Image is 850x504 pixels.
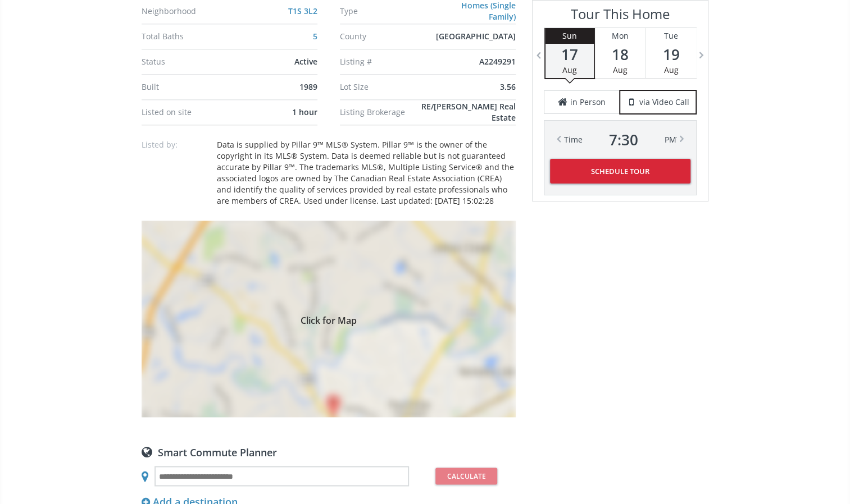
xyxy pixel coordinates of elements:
div: County [340,33,433,40]
div: Built [142,83,235,91]
div: Type [340,7,433,15]
div: Time PM [564,132,676,148]
div: Sun [546,28,594,44]
div: Listed on site [142,108,235,116]
div: Data is supplied by Pillar 9™ MLS® System. Pillar 9™ is the owner of the copyright in its MLS® Sy... [217,139,516,207]
span: Aug [563,65,578,75]
h3: Tour This Home [544,6,697,28]
span: A2249291 [479,56,516,67]
span: 3.56 [500,81,516,92]
span: RE/[PERSON_NAME] Real Estate [421,101,516,123]
div: Listing Brokerage [340,108,416,116]
span: via Video Call [640,97,690,108]
div: Mon [596,28,646,44]
span: 7 : 30 [609,132,638,148]
span: 1989 [299,81,317,92]
span: 19 [646,47,697,62]
p: Listed by: [142,139,209,150]
div: Smart Commute Planner [142,445,516,457]
button: Calculate [435,468,497,484]
button: Schedule Tour [550,159,690,184]
span: in Person [571,97,606,108]
a: T1S 3L2 [288,6,317,16]
div: Lot Size [340,83,433,91]
div: Tue [646,28,697,44]
div: Listing # [340,58,433,66]
span: 18 [596,47,646,62]
span: 1 hour [292,107,317,117]
span: Aug [664,65,679,75]
span: Click for Map [142,314,516,323]
span: [GEOGRAPHIC_DATA] [436,31,516,42]
div: Neighborhood [142,7,235,15]
span: 17 [546,47,594,62]
div: Status [142,58,235,66]
span: Aug [613,65,628,75]
span: Active [294,56,317,67]
a: 5 [313,31,317,42]
div: Total Baths [142,33,235,40]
